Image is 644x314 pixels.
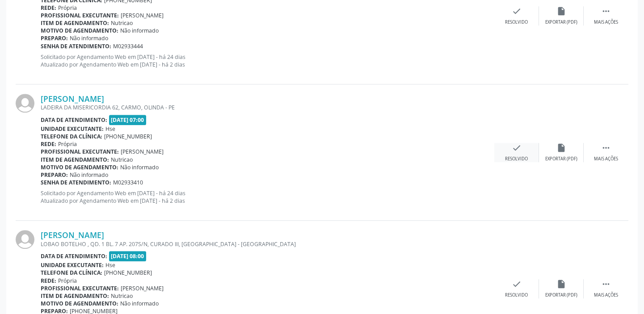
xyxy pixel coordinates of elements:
[113,42,143,50] span: M02933444
[58,277,77,285] span: Própria
[556,143,566,153] i: insert_drive_file
[41,240,494,248] div: LOBAO BOTELHO , QD. 1 BL. 7 AP. 207S/N, CURADO III, [GEOGRAPHIC_DATA] - [GEOGRAPHIC_DATA]
[41,19,109,27] b: Item de agendamento:
[41,125,104,133] b: Unidade executante:
[41,277,56,285] b: Rede:
[512,143,522,153] i: check
[601,279,611,289] i: 
[556,279,566,289] i: insert_drive_file
[41,189,494,205] p: Solicitado por Agendamento Web em [DATE] - há 24 dias Atualizado por Agendamento Web em [DATE] - ...
[41,292,109,300] b: Item de agendamento:
[41,140,56,148] b: Rede:
[105,125,115,133] span: Hse
[41,252,107,260] b: Data de atendimento:
[104,269,152,276] span: [PHONE_NUMBER]
[104,133,152,140] span: [PHONE_NUMBER]
[512,6,522,16] i: check
[545,156,577,162] div: Exportar (PDF)
[41,300,118,307] b: Motivo de agendamento:
[105,261,115,269] span: Hse
[41,163,118,171] b: Motivo de agendamento:
[120,163,159,171] span: Não informado
[121,148,164,155] span: [PERSON_NAME]
[70,34,108,42] span: Não informado
[545,19,577,25] div: Exportar (PDF)
[41,261,104,269] b: Unidade executante:
[594,156,618,162] div: Mais ações
[505,19,528,25] div: Resolvido
[120,27,159,34] span: Não informado
[41,94,104,104] a: [PERSON_NAME]
[512,279,522,289] i: check
[111,156,133,163] span: Nutricao
[41,116,107,124] b: Data de atendimento:
[601,143,611,153] i: 
[505,292,528,298] div: Resolvido
[601,6,611,16] i: 
[58,140,77,148] span: Própria
[545,292,577,298] div: Exportar (PDF)
[109,115,147,125] span: [DATE] 07:00
[41,4,56,12] b: Rede:
[16,94,34,113] img: img
[121,12,164,19] span: [PERSON_NAME]
[41,171,68,179] b: Preparo:
[41,53,494,68] p: Solicitado por Agendamento Web em [DATE] - há 24 dias Atualizado por Agendamento Web em [DATE] - ...
[120,300,159,307] span: Não informado
[41,179,111,186] b: Senha de atendimento:
[41,156,109,163] b: Item de agendamento:
[16,230,34,249] img: img
[594,19,618,25] div: Mais ações
[41,133,102,140] b: Telefone da clínica:
[556,6,566,16] i: insert_drive_file
[70,171,108,179] span: Não informado
[109,251,147,261] span: [DATE] 08:00
[41,42,111,50] b: Senha de atendimento:
[41,34,68,42] b: Preparo:
[41,148,119,155] b: Profissional executante:
[41,12,119,19] b: Profissional executante:
[111,292,133,300] span: Nutricao
[594,292,618,298] div: Mais ações
[121,285,164,292] span: [PERSON_NAME]
[41,230,104,240] a: [PERSON_NAME]
[505,156,528,162] div: Resolvido
[41,269,102,276] b: Telefone da clínica:
[58,4,77,12] span: Própria
[41,27,118,34] b: Motivo de agendamento:
[111,19,133,27] span: Nutricao
[113,179,143,186] span: M02933410
[41,285,119,292] b: Profissional executante:
[41,104,494,111] div: LADEIRA DA MISERICORDIA 62, CARMO, OLINDA - PE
